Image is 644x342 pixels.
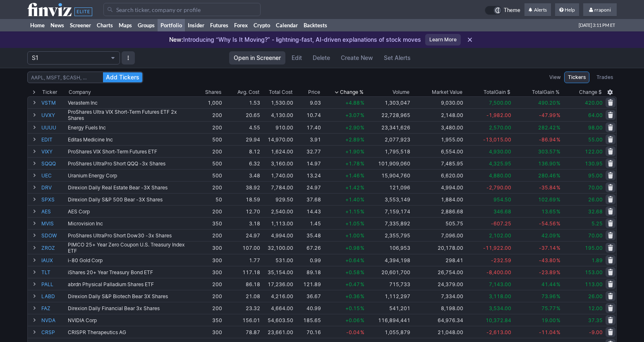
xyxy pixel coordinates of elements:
span: Add Tickers [106,73,139,81]
div: Volume [393,88,409,96]
td: 1,112,297 [365,290,412,302]
span: 13.65 [541,208,556,215]
span: Total [532,88,543,96]
a: Help [555,3,579,17]
td: 505.75 [411,217,464,229]
span: -43.80 [539,257,556,263]
td: 531.00 [261,254,294,266]
span: 282.42 [538,124,556,131]
td: 200 [193,108,223,121]
td: 9.03 [294,96,322,108]
td: 3,553,149 [365,193,412,205]
div: Company [69,88,91,96]
a: LABD [41,290,66,302]
td: 24.97 [223,229,261,241]
div: Microvision Inc [68,220,192,227]
span: % [556,232,560,239]
span: % [360,208,364,215]
span: % [360,136,364,143]
span: % [556,100,560,106]
td: 37.68 [294,193,322,205]
td: 300 [193,254,223,266]
td: 3,160.00 [261,157,294,169]
td: 6,620.00 [411,169,464,181]
td: 2,886.68 [411,205,464,217]
span: 26.00 [588,196,603,203]
a: Home [27,19,48,31]
span: % [360,196,364,203]
td: 2,355,795 [365,229,412,241]
span: 70.00 [588,184,603,191]
span: % [360,184,364,191]
a: Open in Screener [229,51,285,65]
span: % [556,148,560,155]
td: 2,077,923 [365,133,412,145]
a: IAUX [41,254,66,266]
td: 1,530.00 [261,96,294,108]
span: % [360,220,364,227]
span: +0.98 [345,245,360,251]
span: Change % [340,88,364,96]
td: 1,624.00 [261,145,294,157]
div: Avg. Cost [237,88,259,96]
span: % [360,281,364,287]
a: Calendar [273,19,301,31]
span: 42.09 [541,232,556,239]
span: +2.89 [345,136,360,143]
span: -47.99 [539,112,556,118]
a: Learn More [425,34,461,45]
span: Total [484,88,495,96]
a: EDIT [41,134,66,145]
div: Price [308,88,320,96]
span: % [360,245,364,251]
td: 101,909,060 [365,157,412,169]
td: 20,178.00 [411,241,464,254]
a: Groups [135,19,158,31]
span: 3,118.00 [489,293,511,299]
span: 113.00 [585,281,603,287]
span: % [360,160,364,167]
td: 3.48 [223,169,261,181]
span: +0.36 [345,293,360,299]
span: % [360,124,364,131]
span: -11,922.00 [483,245,511,251]
span: 7,143.00 [489,281,511,287]
td: 18.59 [223,193,261,205]
td: 1.45 [294,217,322,229]
td: 7,485.95 [411,157,464,169]
span: 32.68 [588,208,603,215]
span: % [556,112,560,118]
td: 7,334.00 [411,290,464,302]
a: SPXS [41,194,66,205]
a: FAZ [41,302,66,314]
span: -13,015.00 [483,136,511,143]
a: Theme [485,6,520,15]
span: % [360,293,364,299]
span: -86.94 [539,136,556,143]
span: 26.00 [588,293,603,299]
td: 32,100.00 [261,241,294,254]
span: % [556,281,560,287]
td: 200 [193,145,223,157]
td: 6.32 [223,157,261,169]
a: Tickers [564,72,589,83]
td: 17,236.00 [261,278,294,290]
span: % [556,124,560,131]
span: -607.25 [491,220,511,227]
label: View [549,73,561,81]
td: 36.67 [294,290,322,302]
span: % [360,148,364,155]
td: 7,784.00 [261,181,294,193]
td: 910.00 [261,121,294,133]
td: 26,754.00 [411,266,464,278]
a: Edit [287,51,306,65]
div: ProShares VIX Short-Term Futures ETF [68,148,192,155]
div: AES Corp [68,208,192,215]
span: % [556,172,560,179]
td: 15,904,760 [365,169,412,181]
span: -54.56 [539,220,556,227]
td: 17.40 [294,121,322,133]
span: 95.00 [588,172,603,179]
span: [DATE] 3:11 PM ET [579,19,615,31]
td: 3.18 [223,217,261,229]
